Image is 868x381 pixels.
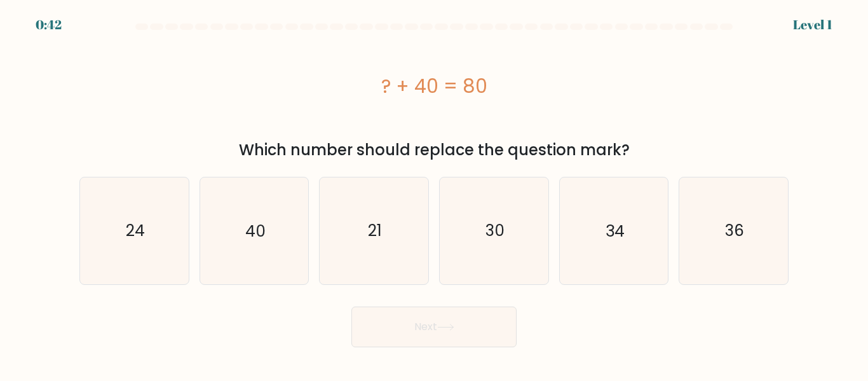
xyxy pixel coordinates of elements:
text: 34 [606,219,625,242]
text: 21 [368,219,382,242]
button: Next [351,307,517,347]
div: Which number should replace the question mark? [87,139,781,162]
div: ? + 40 = 80 [79,72,789,100]
text: 40 [245,219,266,242]
div: 0:42 [36,15,62,34]
text: 30 [485,219,505,242]
div: Level 1 [793,15,832,34]
text: 24 [126,219,145,242]
text: 36 [725,219,744,242]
